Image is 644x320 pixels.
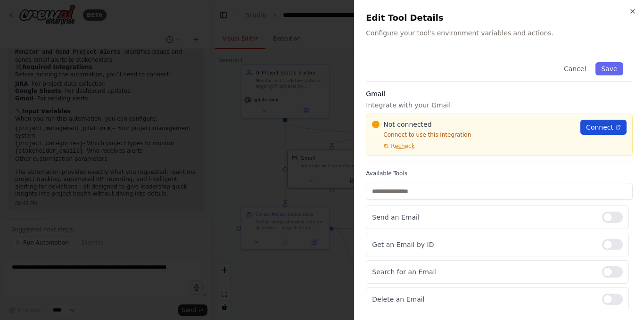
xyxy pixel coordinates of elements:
h3: Gmail [366,89,633,98]
p: Send an Email [372,213,594,222]
p: Configure your tool's environment variables and actions. [366,28,633,38]
span: Not connected [383,120,431,129]
a: Connect [580,120,627,135]
button: Cancel [558,62,592,75]
span: Connect [586,123,613,132]
p: Search for an Email [372,267,594,277]
p: Connect to use this integration [372,131,575,139]
label: Available Tools [366,170,633,177]
span: Recheck [391,142,414,150]
p: Integrate with your Gmail [366,100,633,110]
button: Recheck [372,142,414,150]
p: Get an Email by ID [372,240,594,249]
h2: Edit Tool Details [366,11,633,25]
button: Save [596,62,623,75]
p: Delete an Email [372,295,594,304]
